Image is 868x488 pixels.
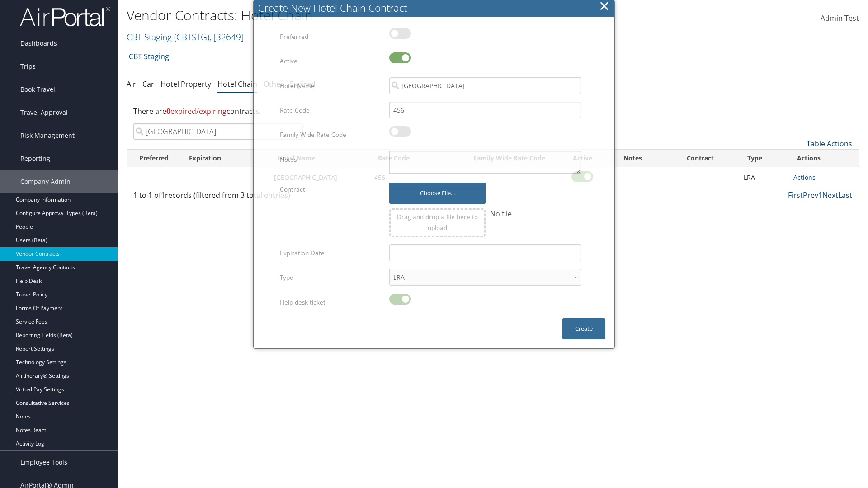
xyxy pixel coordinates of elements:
[20,124,75,147] span: Risk Management
[562,318,605,339] button: Create
[166,106,226,116] span: expired/expiring
[807,139,852,149] a: Table Actions
[127,6,615,25] h1: Vendor Contracts: Hotel Chain
[822,190,838,200] a: Next
[129,47,169,66] a: CBT Staging
[789,150,859,167] th: Actions
[280,151,382,168] label: Notes
[280,28,382,45] label: Preferred
[20,170,71,193] span: Company Admin
[280,294,382,311] label: Help desk ticket
[20,451,67,474] span: Employee Tools
[280,269,382,286] label: Type
[20,55,36,78] span: Trips
[280,244,382,262] label: Expiration Date
[20,32,57,55] span: Dashboards
[280,102,382,119] label: Rate Code
[739,150,789,167] th: Type: activate to sort column ascending
[20,78,55,101] span: Book Travel
[604,150,662,167] th: Notes: activate to sort column ascending
[788,190,803,200] a: First
[280,126,382,143] label: Family Wide Rate Code
[280,52,382,70] label: Active
[133,123,303,140] input: Search
[661,150,739,167] th: Contract: activate to sort column ascending
[818,190,822,200] a: 1
[127,99,859,123] div: There are contracts.
[803,190,818,200] a: Prev
[127,150,181,167] th: Preferred: activate to sort column ascending
[838,190,852,200] a: Last
[217,79,257,89] a: Hotel Chain
[20,101,68,124] span: Travel Approval
[258,1,614,15] div: Create New Hotel Chain Contract
[821,5,859,33] a: Admin Test
[20,6,110,27] img: airportal-logo.png
[133,190,303,205] div: 1 to 1 of records (filtered from 3 total entries)
[161,190,165,200] span: 1
[739,167,789,188] td: LRA
[821,13,859,23] span: Admin Test
[166,106,170,116] strong: 0
[127,31,244,43] a: CBT Staging
[160,79,211,89] a: Hotel Property
[181,150,269,167] th: Expiration: activate to sort column ascending
[280,77,382,94] label: Hotel Name
[209,31,244,43] span: , [ 32649 ]
[397,212,478,232] span: Drag and drop a file here to upload
[20,147,50,170] span: Reporting
[490,209,512,219] span: No file
[793,173,816,182] a: Actions
[280,181,382,198] label: Contract
[127,79,136,89] a: Air
[142,79,154,89] a: Car
[174,31,209,43] span: ( CBTSTG )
